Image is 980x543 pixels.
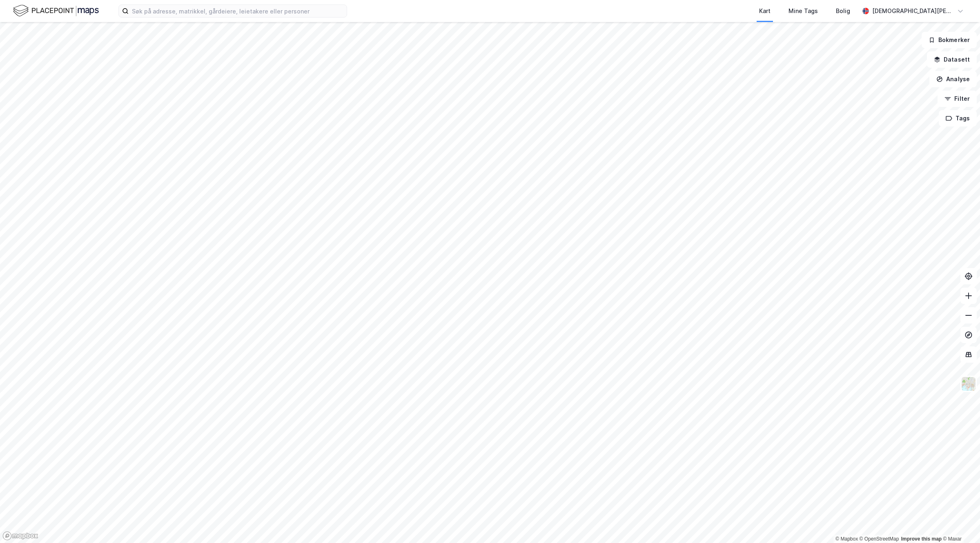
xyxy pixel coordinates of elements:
a: Mapbox [835,536,858,542]
button: Analyse [929,71,977,87]
input: Søk på adresse, matrikkel, gårdeiere, leietakere eller personer [129,5,347,17]
div: [DEMOGRAPHIC_DATA][PERSON_NAME] [872,6,954,16]
img: Z [961,376,976,392]
a: OpenStreetMap [860,536,899,542]
button: Bokmerker [922,32,977,48]
a: Mapbox homepage [2,531,38,541]
div: Kart [759,6,771,16]
a: Improve this map [901,536,942,542]
button: Datasett [927,51,977,68]
button: Filter [938,91,977,107]
img: logo.f888ab2527a4732fd821a326f86c7f29.svg [13,4,99,18]
button: Tags [939,110,977,126]
iframe: Chat Widget [939,504,980,543]
div: Mine Tags [788,6,818,16]
div: Bolig [836,6,850,16]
